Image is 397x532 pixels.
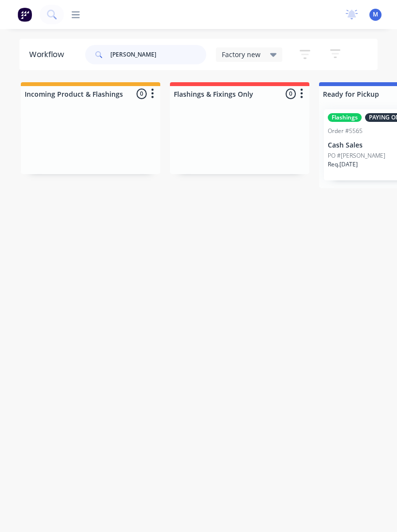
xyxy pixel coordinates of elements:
div: Flashings [328,113,362,122]
img: Factory [17,7,32,22]
span: M [373,10,378,19]
div: Order #5565 [328,127,363,135]
div: Workflow [29,49,69,60]
p: PO #[PERSON_NAME] [328,151,385,160]
p: Req. [DATE] [328,160,358,169]
span: Factory new [222,49,260,59]
input: Search for orders... [110,45,206,64]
